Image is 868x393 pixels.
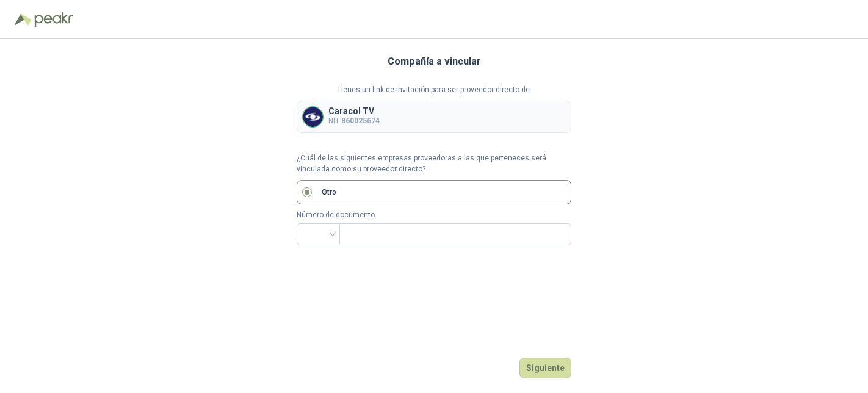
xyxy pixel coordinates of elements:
p: Tienes un link de invitación para ser proveedor directo de: [297,84,571,96]
p: Otro [322,187,336,198]
p: ¿Cuál de las siguientes empresas proveedoras a las que perteneces será vinculada como su proveedo... [297,153,571,176]
p: NIT [328,115,380,127]
h3: Compañía a vincular [388,54,481,70]
b: 860025674 [341,117,380,125]
img: Peakr [34,12,73,27]
img: Company Logo [303,107,323,127]
p: Número de documento [297,209,571,221]
img: Logo [15,13,32,26]
button: Siguiente [519,358,571,378]
p: Caracol TV [328,107,380,115]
